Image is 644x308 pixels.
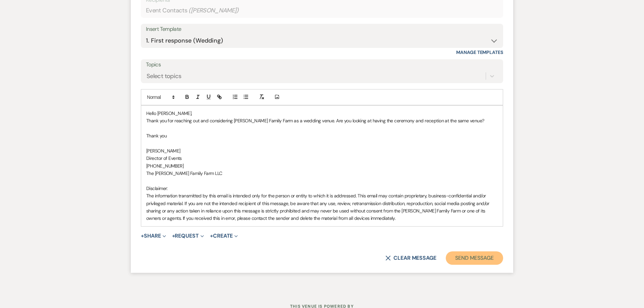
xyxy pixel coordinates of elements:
[146,170,498,177] p: The [PERSON_NAME] Family Farm LLC
[146,60,498,70] label: Topics
[146,155,498,162] p: Director of Events
[172,233,204,239] button: Request
[147,71,181,80] div: Select topics
[146,4,498,17] div: Event Contacts
[146,147,498,155] p: [PERSON_NAME]
[385,255,436,261] button: Clear message
[446,251,503,265] button: Send Message
[210,233,238,239] button: Create
[456,49,503,55] a: Manage Templates
[189,6,239,15] span: ( [PERSON_NAME] )
[146,110,498,117] p: Hello [PERSON_NAME],
[146,132,498,139] p: Thank you
[210,233,213,239] span: +
[146,192,498,222] p: The information transmitted by this email is intended only for the person or entity to which it i...
[141,233,144,239] span: +
[141,233,166,239] button: Share
[146,162,498,170] p: [PHONE_NUMBER]
[172,233,175,239] span: +
[146,185,498,192] p: Disclaimer:
[146,117,498,124] p: Thank you for reaching out and considering [PERSON_NAME] Family Farm as a wedding venue. Are you ...
[146,24,498,34] div: Insert Template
